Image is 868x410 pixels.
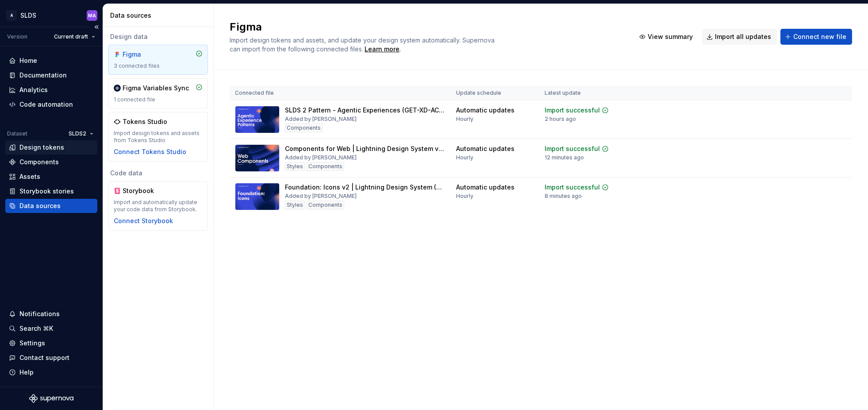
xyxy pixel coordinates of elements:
[5,307,97,321] button: Notifications
[5,155,97,169] a: Components
[65,128,97,140] button: SLDS2
[19,324,53,333] div: Search ⌘K
[114,62,203,70] div: 3 connected files
[456,154,473,161] div: Hourly
[780,29,852,45] button: Connect new file
[5,351,97,365] button: Contact support
[108,78,208,108] a: Figma Variables Sync1 connected file
[114,217,173,225] button: Connect Storybook
[5,336,97,350] a: Settings
[19,339,45,348] div: Settings
[285,106,446,115] div: SLDS 2 Pattern - Agentic Experiences (GET-XD-ACES)
[5,83,97,97] a: Analytics
[123,50,165,59] div: Figma
[19,143,64,152] div: Design tokens
[114,130,203,144] div: Import design tokens and assets from Tokens Studio
[7,130,27,137] div: Dataset
[285,154,357,161] div: Added by [PERSON_NAME]
[19,187,74,196] div: Storybook stories
[5,140,97,155] a: Design tokens
[539,86,631,101] th: Latest update
[123,117,167,126] div: Tokens Studio
[307,201,344,209] div: Components
[456,116,473,123] div: Hourly
[20,11,36,20] div: SLDS
[114,147,186,156] button: Connect Tokens Studio
[545,183,600,192] div: Import successful
[29,394,73,403] svg: Supernova Logo
[54,33,88,40] span: Current draft
[363,46,401,53] span: .
[451,86,539,101] th: Update schedule
[5,54,97,68] a: Home
[108,45,208,75] a: Figma3 connected files
[230,36,496,53] span: Import design tokens and assets, and update your design system automatically. Supernova can impor...
[456,193,473,200] div: Hourly
[19,85,48,94] div: Analytics
[19,368,34,377] div: Help
[545,106,600,115] div: Import successful
[114,199,203,213] div: Import and automatically update your code data from Storybook.
[5,68,97,82] a: Documentation
[702,29,777,45] button: Import all updates
[285,162,305,171] div: Styles
[545,193,582,200] div: 8 minutes ago
[5,184,97,198] a: Storybook stories
[108,32,208,41] div: Design data
[307,162,344,171] div: Components
[285,193,357,200] div: Added by [PERSON_NAME]
[365,45,399,54] a: Learn more
[19,172,40,181] div: Assets
[123,186,165,195] div: Storybook
[230,20,624,34] h2: Figma
[5,97,97,112] a: Code automation
[285,144,446,153] div: Components for Web | Lightning Design System v2 (GET-XD-ACES)
[7,33,27,40] div: Version
[545,144,600,153] div: Import successful
[19,201,61,210] div: Data sources
[5,199,97,213] a: Data sources
[19,71,67,80] div: Documentation
[456,183,515,192] div: Automatic updates
[715,32,771,41] span: Import all updates
[19,100,73,109] div: Code automation
[635,29,699,45] button: View summary
[19,353,69,362] div: Contact support
[90,21,103,33] button: Collapse sidebar
[19,158,59,166] div: Components
[123,84,189,93] div: Figma Variables Sync
[5,365,97,379] button: Help
[285,116,357,123] div: Added by [PERSON_NAME]
[5,321,97,336] button: Search ⌘K
[6,10,17,21] div: A
[285,201,305,209] div: Styles
[230,86,451,101] th: Connected file
[545,116,576,123] div: 2 hours ago
[5,170,97,184] a: Assets
[110,11,210,20] div: Data sources
[108,181,208,231] a: StorybookImport and automatically update your code data from Storybook.Connect Storybook
[648,32,693,41] span: View summary
[69,130,86,137] span: SLDS2
[285,183,446,192] div: Foundation: Icons v2 | Lightning Design System (GET-XD-ACES)
[19,309,60,318] div: Notifications
[88,12,96,19] div: MA
[456,106,515,115] div: Automatic updates
[545,154,584,161] div: 12 minutes ago
[285,124,323,132] div: Components
[108,112,208,162] a: Tokens StudioImport design tokens and assets from Tokens StudioConnect Tokens Studio
[793,32,846,41] span: Connect new file
[456,144,515,153] div: Automatic updates
[19,56,37,65] div: Home
[108,169,208,178] div: Code data
[50,31,99,43] button: Current draft
[114,96,203,103] div: 1 connected file
[2,6,101,25] button: ASLDSMA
